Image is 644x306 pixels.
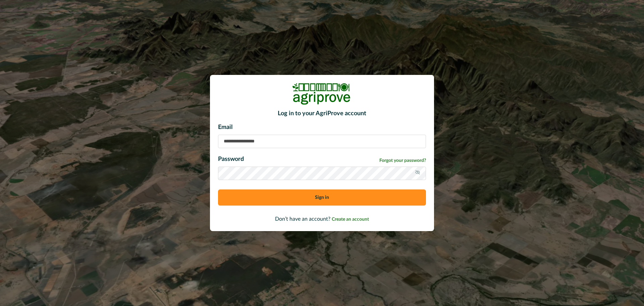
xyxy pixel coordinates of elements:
[218,110,426,118] h2: Log in to your AgriProve account
[218,123,426,132] p: Email
[218,189,426,206] button: Sign in
[292,83,352,105] img: Logo Image
[332,217,369,222] span: Create an account
[379,157,426,164] a: Forgot your password?
[218,155,244,164] p: Password
[218,215,426,223] p: Don’t have an account?
[332,216,369,222] a: Create an account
